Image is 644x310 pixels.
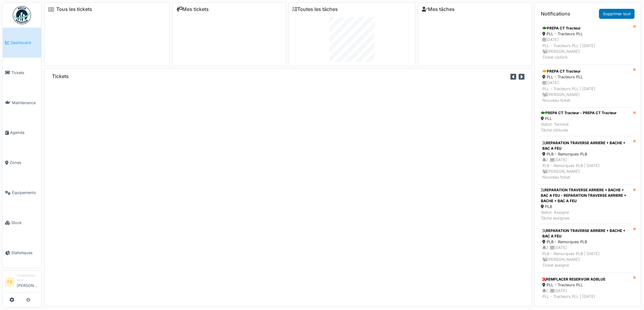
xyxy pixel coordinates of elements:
div: 2 | [DATE] PLB - Remorques PLB | [DATE] [PERSON_NAME] Ticket assigné [542,245,629,268]
a: Tous les tickets [56,6,92,12]
div: REPARATION TRAVERSE ARRIERE + BACHE + BAC A FEU - REPARATION TRAVERSE ARRIERE + BACHE + BAC A FEU [541,187,631,204]
div: Statut: Assigné Tâche assignée [541,210,631,221]
div: PLL - Tracteurs PLL [542,282,629,288]
div: [DATE] PLL - Tracteurs PLL | [DATE] [PERSON_NAME] Ticket clotûré [542,37,629,60]
div: PLL [541,116,617,121]
a: REPARATION TRAVERSE ARRIERE + BACHE + BAC A FEU PLB - Remorques PLB 2 |[DATE]PLB - Remorques PLB ... [538,136,633,185]
div: PREPA CT Tracteur [542,69,629,74]
a: Supprimer tout [599,9,635,19]
a: Agenda [3,118,41,148]
a: Toutes les tâches [292,6,338,12]
a: Stock [3,208,41,238]
a: Maintenance [3,88,41,118]
div: PREPA CT Tracteur [542,26,629,31]
span: Agenda [10,130,39,135]
h6: Tickets [52,73,69,79]
a: Statistiques [3,238,41,268]
span: Statistiques [11,250,39,256]
a: Dashboard [3,28,41,58]
div: Gestionnaire local [17,273,39,283]
li: [PERSON_NAME] [17,273,39,291]
div: 2 | [DATE] PLB - Remorques PLB | [DATE] [PERSON_NAME] Nouveau ticket [542,157,629,180]
span: Équipements [12,190,39,196]
a: Mes tâches [422,6,455,12]
li: FB [5,278,14,287]
div: PLB - Remorques PLB [542,239,629,245]
a: PREPA CT Tracteur PLL - Tracteurs PLL [DATE]PLL - Tracteurs PLL | [DATE] [PERSON_NAME]Ticket clotûré [538,21,633,64]
span: Stock [11,220,39,226]
div: REPARATION TRAVERSE ARRIERE + BACHE + BAC A FEU [542,140,629,151]
a: Mes tickets [176,6,209,12]
span: Dashboard [11,40,39,46]
div: PLL - Tracteurs PLL [542,31,629,37]
div: Statut: Terminé Tâche clôturée [541,121,617,133]
div: PLL - Tracteurs PLL [542,74,629,80]
div: PLB [541,204,631,210]
a: Équipements [3,178,41,208]
a: PREPA CT Tracteur PLL - Tracteurs PLL [DATE]PLL - Tracteurs PLL | [DATE] [PERSON_NAME]Nouveau ticket [538,64,633,107]
img: Badge_color-CXgf-gQk.svg [13,6,31,24]
div: PREPA CT Tracteur - PREPA CT Tracteur [541,110,617,116]
div: PLB - Remorques PLB [542,151,629,157]
span: Tickets [11,70,39,76]
div: REPARATION TRAVERSE ARRIERE + BACHE + BAC A FEU [542,228,629,239]
h6: Notifications [541,11,570,17]
a: Tickets [3,58,41,88]
a: Zones [3,148,41,178]
a: PREPA CT Tracteur - PREPA CT Tracteur PLL Statut: TerminéTâche clôturée [538,107,633,136]
a: REPARATION TRAVERSE ARRIERE + BACHE + BAC A FEU - REPARATION TRAVERSE ARRIERE + BACHE + BAC A FEU... [538,185,633,224]
span: Maintenance [12,100,39,106]
div: [DATE] PLL - Tracteurs PLL | [DATE] [PERSON_NAME] Nouveau ticket [542,80,629,103]
div: REMPLACER RESERVOIR ADBLUE [542,277,629,282]
a: REPARATION TRAVERSE ARRIERE + BACHE + BAC A FEU PLB - Remorques PLB 2 |[DATE]PLB - Remorques PLB ... [538,224,633,272]
span: Zones [10,160,39,165]
a: FB Gestionnaire local[PERSON_NAME] [5,273,39,292]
